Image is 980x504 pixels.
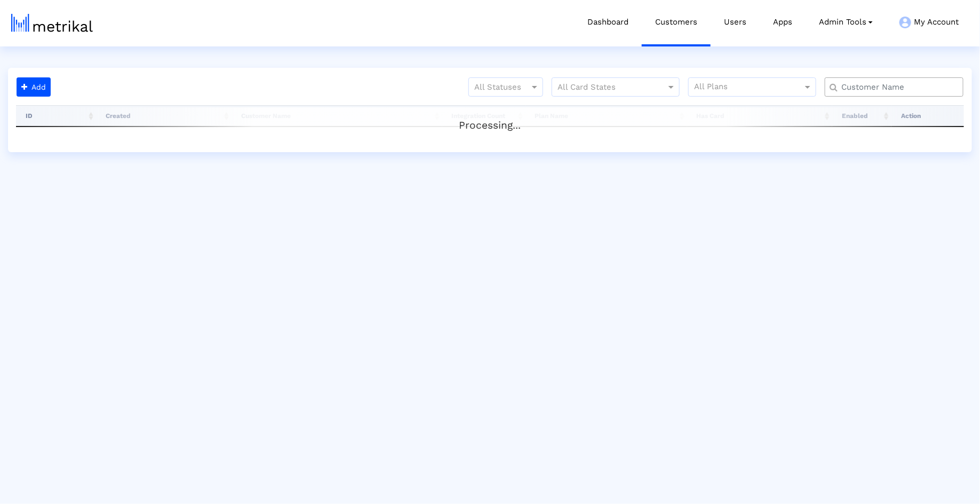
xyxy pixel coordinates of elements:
[232,105,442,127] th: Customer Name
[11,14,93,32] img: metrical-logo-light.png
[442,105,525,127] th: Integration Count
[525,105,687,127] th: Plan Name
[96,105,232,127] th: Created
[16,105,96,127] th: ID
[899,17,911,28] img: my-account-menu-icon.png
[832,105,891,127] th: Enabled
[694,81,804,94] input: All Plans
[17,77,51,97] button: Add
[16,107,964,129] div: Processing...
[557,81,655,94] input: All Card States
[891,105,964,127] th: Action
[834,82,959,93] input: Customer Name
[687,105,832,127] th: Has Card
